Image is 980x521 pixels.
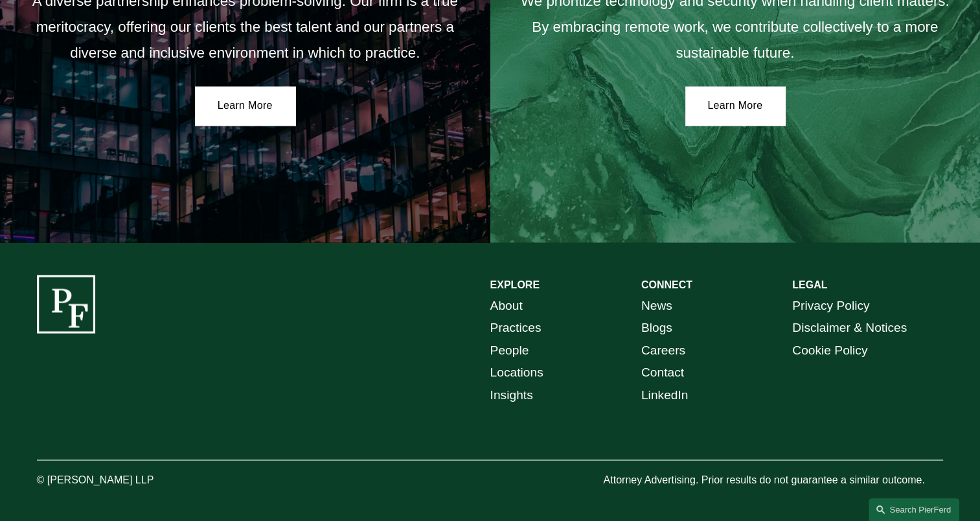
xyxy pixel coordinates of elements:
[195,86,295,125] a: Learn More
[792,339,867,362] a: Cookie Policy
[792,279,827,290] strong: LEGAL
[641,339,685,362] a: Careers
[869,498,959,521] a: Search this site
[792,294,869,317] a: Privacy Policy
[490,279,540,290] strong: EXPLORE
[490,339,529,362] a: People
[490,316,541,339] a: Practices
[490,361,543,384] a: Locations
[641,384,689,406] a: LinkedIn
[641,294,672,317] a: News
[641,316,672,339] a: Blogs
[641,279,692,290] strong: CONNECT
[37,470,226,489] p: © [PERSON_NAME] LLP
[641,361,684,384] a: Contact
[490,384,533,406] a: Insights
[792,316,907,339] a: Disclaimer & Notices
[490,294,523,317] a: About
[685,86,786,125] a: Learn More
[603,470,943,489] p: Attorney Advertising. Prior results do not guarantee a similar outcome.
